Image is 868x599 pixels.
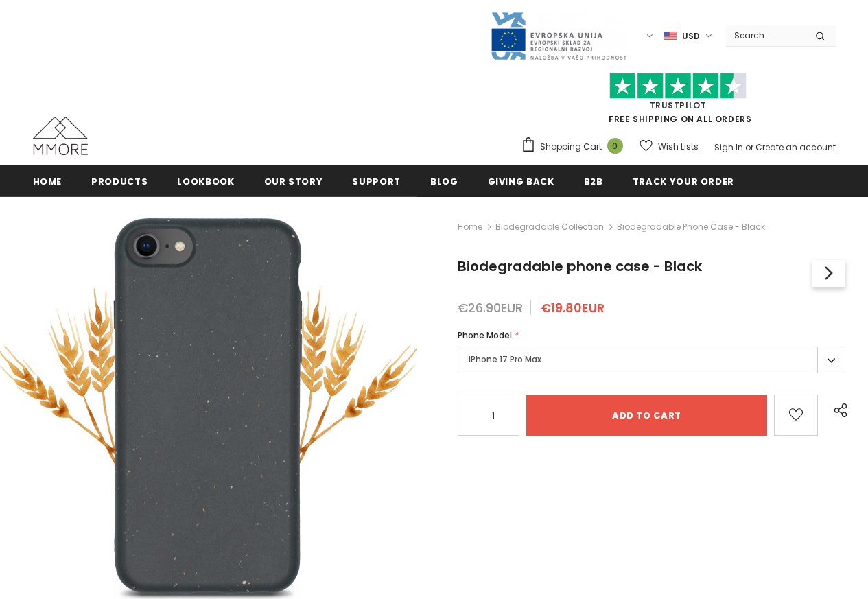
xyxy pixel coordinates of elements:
a: Home [33,165,62,196]
a: Trustpilot [650,99,707,111]
span: 0 [607,138,623,154]
span: Giving back [488,175,554,188]
a: Javni Razpis [490,30,627,41]
span: Shopping Cart [540,140,602,154]
span: Home [33,175,62,188]
a: B2B [584,165,603,196]
span: €19.80EUR [541,299,605,316]
img: Javni Razpis [490,11,627,61]
span: USD [682,30,700,43]
input: Add to cart [526,395,767,436]
span: B2B [584,175,603,188]
span: Wish Lists [658,140,699,154]
img: MMORE Cases [33,117,88,155]
span: or [745,141,753,153]
span: Biodegradable phone case - Black [458,257,702,276]
a: Track your order [633,165,734,196]
input: Search Site [726,25,805,45]
span: Track your order [633,175,734,188]
span: Phone Model [458,329,512,341]
label: iPhone 17 Pro Max [458,347,845,373]
span: support [352,175,401,188]
a: Lookbook [177,165,234,196]
span: Products [91,175,148,188]
span: Blog [430,175,458,188]
a: Wish Lists [640,134,699,158]
a: Create an account [755,141,836,153]
span: Lookbook [177,175,234,188]
a: Biodegradable Collection [495,221,604,233]
span: Biodegradable phone case - Black [617,219,765,235]
span: €26.90EUR [458,299,523,316]
img: USD [664,30,677,42]
a: Our Story [264,165,323,196]
a: Home [458,219,482,235]
span: FREE SHIPPING ON ALL ORDERS [521,79,836,125]
a: Blog [430,165,458,196]
a: Sign In [714,141,743,153]
span: Our Story [264,175,323,188]
a: Shopping Cart 0 [521,137,630,157]
a: Giving back [488,165,554,196]
img: Trust Pilot Stars [609,73,747,99]
a: support [352,165,401,196]
a: Products [91,165,148,196]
